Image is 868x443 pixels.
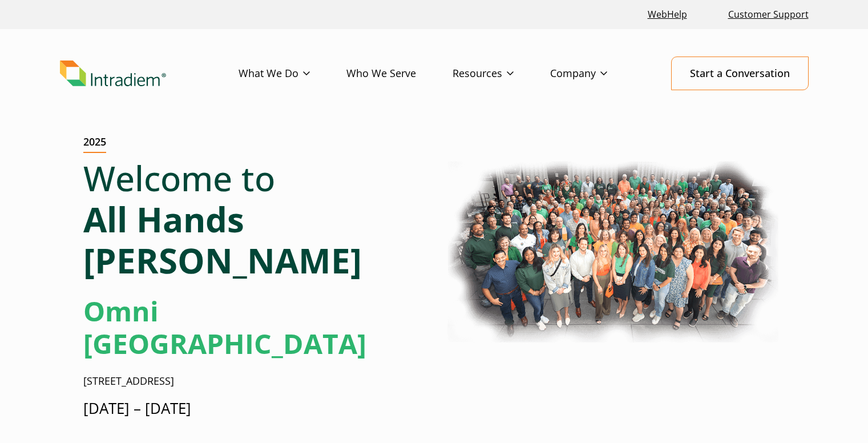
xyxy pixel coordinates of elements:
h2: 2025 [83,136,106,153]
a: What We Do [239,57,346,90]
a: Customer Support [724,2,813,27]
p: [STREET_ADDRESS] [83,374,425,389]
a: Who We Serve [346,57,453,90]
h1: Welcome to [83,158,425,281]
p: [DATE] – [DATE] [83,398,425,419]
strong: Omni [GEOGRAPHIC_DATA] [83,292,366,363]
strong: All Hands [83,196,244,243]
strong: [PERSON_NAME] [83,237,362,284]
a: Start a Conversation [671,57,809,90]
a: Link opens in a new window [643,2,692,27]
a: Company [550,57,644,90]
img: Intradiem [60,61,166,87]
a: Link to homepage of Intradiem [60,61,239,87]
a: Resources [453,57,550,90]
